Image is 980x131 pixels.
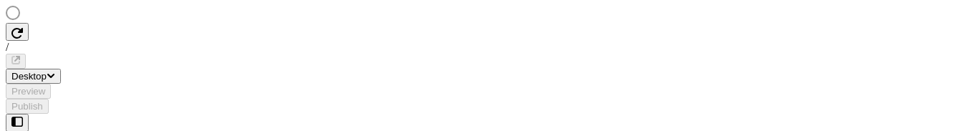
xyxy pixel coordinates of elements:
div: / [6,41,974,54]
button: Desktop [6,69,61,84]
span: Preview [11,86,45,97]
span: Desktop [11,71,47,82]
button: Preview [6,84,51,99]
button: Publish [6,99,49,114]
span: Publish [11,101,43,112]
